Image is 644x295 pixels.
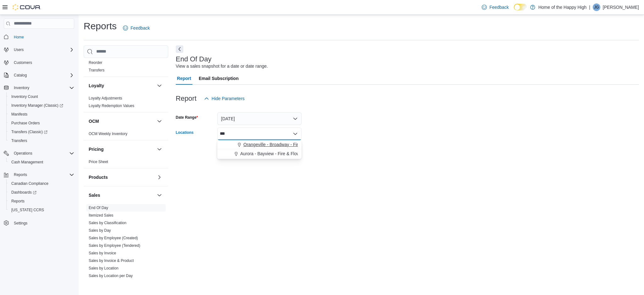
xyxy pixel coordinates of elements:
[11,59,35,66] a: Customers
[89,146,103,152] h3: Pricing
[89,273,133,278] span: Sales by Location per Day
[9,128,50,136] a: Transfers (Classic)
[176,115,198,120] label: Date Range
[89,235,138,241] span: Sales by Employee (Created)
[6,128,77,136] a: Transfers (Classic)
[479,1,511,14] a: Feedback
[11,94,38,99] span: Inventory Count
[9,206,47,214] a: [US_STATE] CCRS
[9,158,46,166] a: Cash Management
[156,191,163,199] button: Sales
[9,180,51,187] a: Canadian Compliance
[603,3,639,11] p: [PERSON_NAME]
[9,180,74,187] span: Canadian Compliance
[9,102,74,109] span: Inventory Manager (Classic)
[89,131,127,136] span: OCM Weekly Inventory
[156,173,163,181] button: Products
[89,243,140,248] a: Sales by Employee (Tendered)
[11,71,74,79] span: Catalog
[156,145,163,153] button: Pricing
[176,63,268,70] div: View a sales snapshot for a date or date range.
[89,251,116,255] a: Sales by Invoice
[89,192,100,198] h3: Sales
[14,35,24,40] span: Home
[489,4,508,10] span: Feedback
[9,93,74,100] span: Inventory Count
[6,179,77,188] button: Canadian Compliance
[89,96,122,100] a: Loyalty Adjustments
[177,72,191,85] span: Report
[89,118,99,124] h3: OCM
[1,218,77,227] button: Settings
[6,158,77,167] button: Cash Management
[89,68,104,72] a: Transfers
[89,96,122,101] span: Loyalty Adjustments
[589,3,590,11] p: |
[6,188,77,197] a: Dashboards
[1,170,77,179] button: Reports
[89,174,154,180] button: Products
[1,32,77,42] button: Home
[9,128,74,136] span: Transfers (Classic)
[11,84,74,92] span: Inventory
[6,136,77,145] button: Transfers
[89,258,134,263] a: Sales by Invoice & Product
[11,46,26,54] button: Users
[9,189,39,196] a: Dashboards
[243,141,319,148] span: Orangeville - Broadway - Fire & Flower
[217,149,302,158] button: Aurora - Bayview - Fire & Flower
[1,58,77,67] button: Customers
[89,159,108,164] span: Price Sheet
[89,192,154,198] button: Sales
[13,4,41,10] img: Cova
[89,146,154,152] button: Pricing
[9,197,74,205] span: Reports
[11,207,44,213] span: [US_STATE] CCRS
[89,213,114,218] a: Itemized Sales
[6,197,77,206] button: Reports
[1,45,77,54] button: Users
[4,30,74,244] nav: Complex example
[89,274,133,278] a: Sales by Location per Day
[9,111,30,118] a: Manifests
[1,83,77,92] button: Inventory
[11,112,27,117] span: Manifests
[120,22,152,34] a: Feedback
[11,84,32,92] button: Inventory
[89,236,138,240] a: Sales by Employee (Created)
[11,190,36,195] span: Dashboards
[89,82,104,89] h3: Loyalty
[84,158,168,168] div: Pricing
[9,137,30,145] a: Transfers
[14,47,24,52] span: Users
[89,266,119,270] a: Sales by Location
[84,130,168,140] div: OCM
[9,119,74,127] span: Purchase Orders
[9,197,27,205] a: Reports
[11,71,29,79] button: Catalog
[11,46,74,54] span: Users
[9,93,41,100] a: Inventory Count
[11,33,26,41] a: Home
[9,102,66,109] a: Inventory Manager (Classic)
[14,85,29,90] span: Inventory
[89,82,154,89] button: Loyalty
[514,4,527,10] input: Dark Mode
[14,151,32,156] span: Operations
[11,171,30,179] button: Reports
[89,118,154,124] button: OCM
[293,131,298,136] button: Close list of options
[89,221,126,225] a: Sales by Classification
[11,59,74,66] span: Customers
[9,158,74,166] span: Cash Management
[84,20,117,32] h1: Reports
[176,95,197,102] h3: Report
[11,33,74,41] span: Home
[14,73,27,78] span: Catalog
[89,228,111,233] a: Sales by Day
[14,60,32,65] span: Customers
